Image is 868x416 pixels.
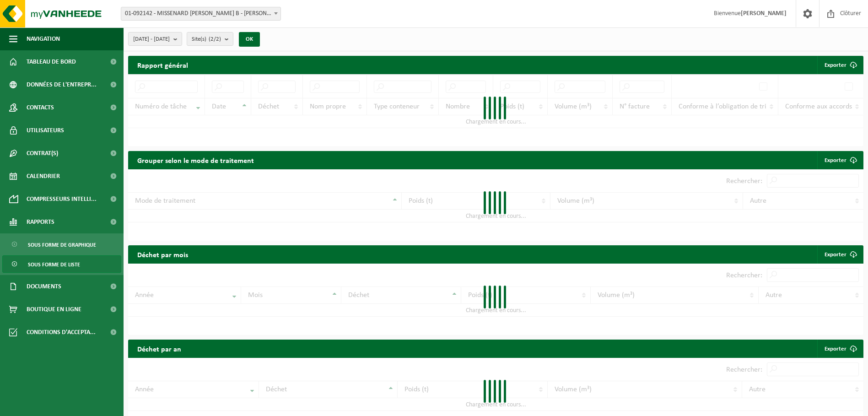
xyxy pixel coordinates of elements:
[817,340,863,358] a: Exporter
[187,32,233,46] button: Site(s)(2/2)
[27,96,54,119] span: Contacts
[27,142,58,165] span: Contrat(s)
[2,236,121,253] a: Sous forme de graphique
[28,236,96,254] span: Sous forme de graphique
[28,256,80,273] span: Sous forme de liste
[27,119,64,142] span: Utilisateurs
[741,10,787,17] strong: [PERSON_NAME]
[128,245,197,263] h2: Déchet par mois
[27,188,97,211] span: Compresseurs intelli...
[209,36,221,42] count: (2/2)
[817,56,863,74] button: Exporter
[817,151,863,169] a: Exporter
[27,321,96,344] span: Conditions d'accepta...
[239,32,260,47] button: OK
[27,165,60,188] span: Calendrier
[817,245,863,264] a: Exporter
[121,7,281,21] span: 01-092142 - MISSENARD QUINT B - VILLENEUVE D ASCQ
[27,50,76,73] span: Tableau de bord
[128,340,190,357] h2: Déchet par an
[27,211,54,233] span: Rapports
[192,32,221,46] span: Site(s)
[27,298,81,321] span: Boutique en ligne
[128,151,263,169] h2: Grouper selon le mode de traitement
[121,7,280,20] span: 01-092142 - MISSENARD QUINT B - VILLENEUVE D ASCQ
[128,32,182,46] button: [DATE] - [DATE]
[128,56,197,74] h2: Rapport général
[27,73,97,96] span: Données de l'entrepr...
[27,275,61,298] span: Documents
[27,27,60,50] span: Navigation
[2,255,121,273] a: Sous forme de liste
[133,32,170,46] span: [DATE] - [DATE]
